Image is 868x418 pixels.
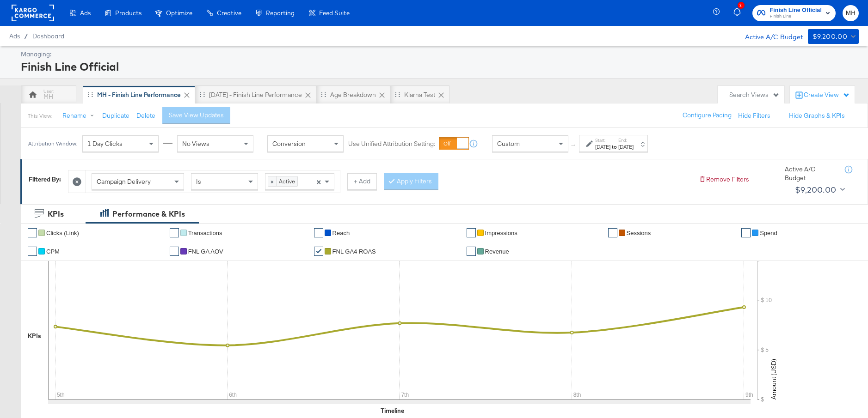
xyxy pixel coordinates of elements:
button: Finish Line OfficialFinish Line [752,5,836,21]
div: Drag to reorder tab [321,92,326,97]
a: ✔ [467,247,476,256]
span: No Views [182,139,209,148]
span: 1 Day Clicks [87,139,123,148]
button: Hide Graphs & KPIs [789,111,845,120]
div: MH [43,92,53,101]
div: Create View [804,91,850,100]
div: Performance & KPIs [112,209,185,219]
label: Use Unified Attribution Setting: [348,139,435,148]
span: Creative [217,9,241,17]
div: Managing: [21,50,856,59]
div: [DATE] [618,143,634,151]
button: 2 [732,4,748,22]
div: [DATE] [595,143,610,151]
div: 2 [738,2,745,9]
span: FNL GA4 ROAS [332,248,376,255]
a: ✔ [314,228,323,237]
strong: to [610,143,618,150]
span: × [268,176,277,186]
span: Clicks (Link) [46,230,79,236]
a: ✔ [170,228,179,237]
button: Delete [136,111,155,120]
span: Spend [760,230,777,236]
div: Active A/C Budget [735,29,803,43]
div: Finish Line Official [21,59,856,74]
span: / [20,32,32,40]
span: Clear all [314,174,322,189]
span: Impressions [485,230,517,236]
span: Conversion [272,139,306,148]
a: ✔ [741,228,751,237]
div: MH - Finish Line Performance [97,91,181,99]
span: Sessions [627,230,651,236]
a: ✔ [314,247,323,256]
a: ✔ [608,228,617,237]
span: Optimize [166,9,192,17]
label: End: [618,137,634,143]
a: ✔ [170,247,179,256]
span: Is [196,177,201,186]
span: Finish Line Official [770,6,822,15]
span: Reach [332,230,350,236]
button: MH [843,5,859,21]
div: KPIs [48,209,64,219]
span: Ads [9,32,20,40]
div: KPIs [28,332,41,340]
div: Active A/C Budget [785,165,836,182]
span: Finish Line [770,13,822,20]
span: Active [277,176,297,186]
div: Drag to reorder tab [88,92,93,97]
div: Klarna Test [404,91,435,99]
button: + Add [347,173,377,190]
span: FNL GA AOV [188,248,223,255]
div: $9,200.00 [813,31,848,42]
a: ✔ [28,247,37,256]
button: Configure Pacing [676,107,738,124]
div: Timeline [381,406,404,415]
span: CPM [46,248,60,255]
button: Hide Filters [738,111,770,120]
a: Dashboard [32,32,64,40]
span: Products [115,9,142,17]
div: $9,200.00 [795,183,837,197]
button: $9,200.00 [791,182,847,197]
div: This View: [28,112,52,120]
span: Feed Suite [319,9,350,17]
div: Drag to reorder tab [200,92,205,97]
button: Remove Filters [699,175,749,184]
button: Duplicate [102,111,129,120]
a: ✔ [28,228,37,237]
div: Search Views [729,91,780,99]
button: $9,200.00 [808,29,859,44]
span: Revenue [485,248,509,255]
span: MH [846,8,855,18]
div: Filtered By: [29,175,61,184]
div: Age Breakdown [330,91,376,99]
span: Reporting [266,9,295,17]
div: [DATE] - Finish Line Performance [209,91,302,99]
span: × [316,177,321,185]
a: ✔ [467,228,476,237]
label: Start: [595,137,610,143]
div: Attribution Window: [28,140,78,147]
span: Transactions [188,230,222,236]
span: Custom [497,139,520,148]
span: Campaign Delivery [97,177,151,186]
button: Rename [56,108,104,124]
span: ↑ [569,144,578,147]
div: Drag to reorder tab [395,92,400,97]
text: Amount (USD) [770,359,778,400]
span: Ads [80,9,91,17]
